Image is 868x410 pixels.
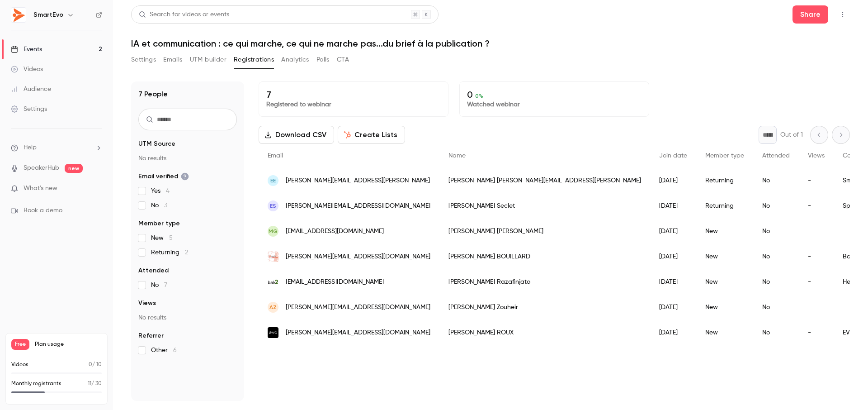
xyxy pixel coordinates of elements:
[799,193,834,219] div: -
[753,244,799,269] div: No
[337,52,349,67] button: CTA
[65,164,83,173] span: new
[266,100,441,109] p: Registered to webinar
[151,346,177,355] span: Other
[286,303,430,312] span: [PERSON_NAME][EMAIL_ADDRESS][DOMAIN_NAME]
[11,8,26,22] img: SmartEvo
[269,227,278,235] span: MG
[696,168,753,193] div: Returning
[281,52,309,67] button: Analytics
[650,295,696,320] div: [DATE]
[650,219,696,244] div: [DATE]
[138,89,168,100] h1: 7 People
[11,143,102,153] li: help-dropdown-opener
[268,251,278,262] img: gazettelabo.fr
[151,281,167,290] span: No
[439,320,650,345] div: [PERSON_NAME] ROUX
[439,193,650,219] div: [PERSON_NAME] Seclet
[799,295,834,320] div: -
[753,320,799,345] div: No
[268,327,278,338] img: evolutioncom.eu
[467,100,642,109] p: Watched webinar
[286,328,430,338] span: [PERSON_NAME][EMAIL_ADDRESS][DOMAIN_NAME]
[138,313,237,322] p: No results
[269,303,277,311] span: AZ
[138,219,180,228] span: Member type
[286,176,430,186] span: [PERSON_NAME][EMAIL_ADDRESS][PERSON_NAME]
[164,282,167,288] span: 7
[11,65,43,74] div: Videos
[166,188,170,194] span: 4
[753,193,799,219] div: No
[185,249,188,256] span: 2
[11,45,42,54] div: Events
[89,361,102,369] p: / 10
[705,153,744,159] span: Member type
[138,299,156,308] span: Views
[11,105,47,114] div: Settings
[650,320,696,345] div: [DATE]
[24,163,59,173] a: SpeakerHub
[234,52,274,67] button: Registrations
[169,235,173,241] span: 5
[696,295,753,320] div: New
[439,295,650,320] div: [PERSON_NAME] Zouheir
[753,269,799,295] div: No
[138,139,237,355] section: facet-groups
[467,89,642,100] p: 0
[151,201,167,210] span: No
[24,143,37,153] span: Help
[650,269,696,295] div: [DATE]
[799,168,834,193] div: -
[266,89,441,100] p: 7
[138,331,164,340] span: Referrer
[33,10,63,19] h6: SmartEvo
[753,168,799,193] div: No
[268,277,278,287] img: bak2.com
[762,153,790,159] span: Attended
[268,153,283,159] span: Email
[475,93,483,99] span: 0 %
[88,380,102,388] p: / 30
[190,52,226,67] button: UTM builder
[131,38,850,49] h1: IA et communication : ce qui marche, ce qui ne marche pas...du brief à la publication ?
[799,244,834,269] div: -
[286,277,384,287] span: [EMAIL_ADDRESS][DOMAIN_NAME]
[439,168,650,193] div: [PERSON_NAME] [PERSON_NAME][EMAIL_ADDRESS][PERSON_NAME]
[799,269,834,295] div: -
[89,362,92,367] span: 0
[659,153,687,159] span: Join date
[11,361,28,369] p: Videos
[696,320,753,345] div: New
[173,347,177,353] span: 6
[138,266,169,275] span: Attended
[131,52,156,67] button: Settings
[696,193,753,219] div: Returning
[139,10,229,19] div: Search for videos or events
[793,5,828,24] button: Share
[439,244,650,269] div: [PERSON_NAME] BOUILLARD
[696,269,753,295] div: New
[439,269,650,295] div: [PERSON_NAME] Razafinjato
[35,341,102,348] span: Plan usage
[138,154,237,163] p: No results
[286,227,384,236] span: [EMAIL_ADDRESS][DOMAIN_NAME]
[270,202,276,210] span: ES
[270,176,276,185] span: Ee
[650,244,696,269] div: [DATE]
[24,184,57,193] span: What's new
[151,234,173,243] span: New
[11,339,29,350] span: Free
[286,252,430,262] span: [PERSON_NAME][EMAIL_ADDRESS][DOMAIN_NAME]
[316,52,330,67] button: Polls
[780,130,803,139] p: Out of 1
[151,186,170,195] span: Yes
[448,153,466,159] span: Name
[696,244,753,269] div: New
[11,380,61,388] p: Monthly registrants
[164,202,167,209] span: 3
[138,139,175,148] span: UTM Source
[799,320,834,345] div: -
[650,168,696,193] div: [DATE]
[808,153,825,159] span: Views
